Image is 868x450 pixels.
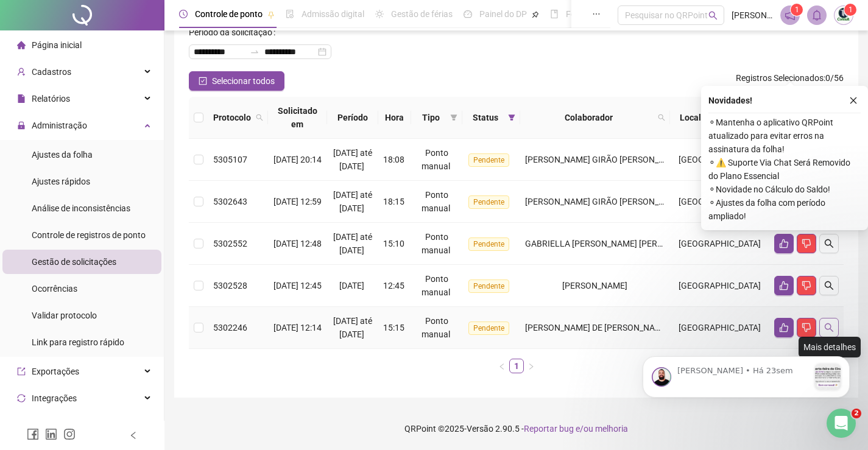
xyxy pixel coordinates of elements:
span: [DATE] até [DATE] [333,232,372,255]
span: facebook [27,428,39,440]
span: [DATE] 12:45 [273,281,322,290]
button: Selecionar todos [189,71,284,91]
span: Administração [32,121,87,130]
span: [DATE] 12:59 [273,197,322,206]
td: [GEOGRAPHIC_DATA] [670,265,769,307]
span: export [17,367,26,376]
td: [GEOGRAPHIC_DATA] [670,223,769,265]
span: search [824,281,834,290]
span: [PERSON_NAME] [562,281,627,290]
iframe: Intercom notifications mensagem [624,332,868,417]
span: [DATE] até [DATE] [333,148,372,171]
span: [DATE] [339,281,364,290]
span: 5302246 [213,323,247,332]
span: filter [506,108,518,127]
span: dislike [802,323,811,332]
span: Tipo [416,111,445,124]
span: file [17,94,26,103]
span: Admissão digital [302,9,364,19]
span: left [498,363,506,370]
span: [PERSON_NAME] DE [PERSON_NAME] [525,323,669,332]
img: 69183 [834,6,853,24]
th: Solicitado em [268,97,327,139]
span: Registros Selecionados [736,73,824,83]
span: Controle de ponto [195,9,263,19]
span: 5302528 [213,281,247,290]
span: Ajustes rápidos [32,177,90,186]
span: sync [17,394,26,403]
span: clock-circle [179,10,188,18]
span: [DATE] até [DATE] [333,316,372,339]
span: Ajustes da folha [32,150,93,160]
span: Colaborador [525,111,653,124]
span: notification [785,10,796,21]
span: Ponto manual [422,274,450,297]
span: Ponto manual [422,316,450,339]
span: search [256,114,263,121]
span: bell [811,10,822,21]
span: Ponto manual [422,148,450,171]
span: Pendente [468,322,509,335]
span: Página inicial [32,40,82,50]
span: ⚬ Ajustes da folha com período ampliado! [708,196,861,223]
span: Pendente [468,279,509,293]
span: Integrações [32,393,77,403]
span: Ponto manual [422,190,450,213]
span: book [550,10,559,18]
span: search [658,114,665,121]
span: 5302643 [213,197,247,206]
span: ⚬ Novidade no Cálculo do Saldo! [708,183,861,196]
span: 15:10 [383,239,404,248]
span: pushpin [532,11,539,18]
span: Local de trabalho [675,111,752,124]
span: Exportações [32,367,79,376]
span: Acesso à API [32,420,81,430]
iframe: Intercom live chat [827,409,856,438]
span: 2 [852,409,861,418]
sup: Atualize o seu contato no menu Meus Dados [844,4,856,16]
label: Período da solicitação [189,23,280,42]
span: Validar protocolo [32,311,97,320]
span: ⚬ ⚠️ Suporte Via Chat Será Removido do Plano Essencial [708,156,861,183]
span: Link para registro rápido [32,337,124,347]
span: ellipsis [592,10,601,18]
span: close [849,96,858,105]
span: 1 [795,5,799,14]
span: 5305107 [213,155,247,164]
span: dislike [802,281,811,290]
td: [GEOGRAPHIC_DATA] [670,139,769,181]
th: Hora [378,97,411,139]
span: [DATE] até [DATE] [333,190,372,213]
span: check-square [199,77,207,85]
button: right [524,359,538,373]
span: [PERSON_NAME] [732,9,773,22]
span: right [528,363,535,370]
span: Gestão de solicitações [32,257,116,267]
span: 1 [849,5,853,14]
span: home [17,41,26,49]
td: [GEOGRAPHIC_DATA] [670,181,769,223]
li: Página anterior [495,359,509,373]
span: Selecionar todos [212,74,275,88]
span: : 0 / 56 [736,71,844,91]
span: search [824,239,834,248]
span: like [779,239,789,248]
span: filter [448,108,460,127]
span: linkedin [45,428,57,440]
span: [PERSON_NAME] GIRÃO [PERSON_NAME] [525,155,685,164]
span: Pendente [468,153,509,167]
span: search [824,323,834,332]
span: Pendente [468,195,509,209]
span: [DATE] 12:48 [273,239,322,248]
span: 5302552 [213,239,247,248]
span: left [129,431,138,440]
span: ⚬ Mantenha o aplicativo QRPoint atualizado para evitar erros na assinatura da folha! [708,116,861,156]
th: Período [327,97,378,139]
span: Ocorrências [32,284,77,294]
span: [DATE] 12:14 [273,323,322,332]
span: file-done [286,10,294,18]
span: Gestão de férias [391,9,453,19]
